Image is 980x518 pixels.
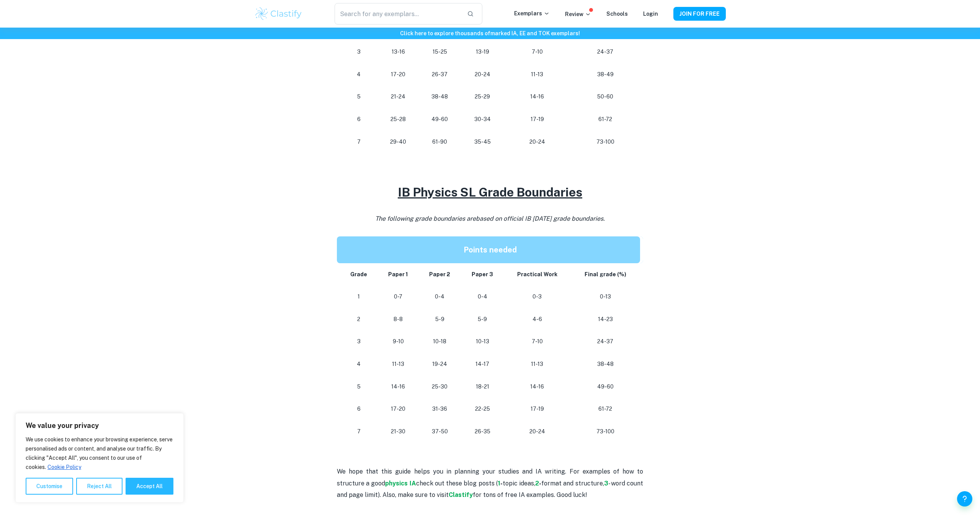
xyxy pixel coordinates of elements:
strong: Practical Work [517,271,557,277]
p: 13-19 [467,47,498,57]
p: 18-21 [467,382,498,392]
p: 17-20 [384,69,413,80]
p: 37-50 [425,426,455,437]
p: 20-24 [467,69,498,80]
button: JOIN FOR FREE [673,7,726,21]
p: 5-9 [425,314,455,325]
p: 4-6 [510,314,564,325]
p: 4 [346,69,372,80]
p: 10-18 [425,336,455,347]
p: 1 [346,292,372,302]
p: 9-10 [384,336,413,347]
p: 11-13 [510,69,564,80]
a: physics IA [385,480,416,487]
input: Search for any exemplars... [335,3,461,25]
p: 2 [346,314,372,325]
p: 21-30 [384,426,413,437]
strong: - [500,480,503,487]
p: 17-19 [510,114,564,125]
a: Login [643,11,658,17]
p: 14-17 [467,359,498,369]
a: Clastify [449,491,473,498]
button: Help and Feedback [957,491,972,507]
a: 1 [498,480,500,487]
p: 14-16 [384,382,413,392]
p: We value your privacy [26,421,173,430]
span: based on official IB [DATE] grade boundaries. [476,215,605,222]
p: 5 [346,382,372,392]
strong: Final grade (%) [585,271,626,277]
p: 4 [346,359,372,369]
p: 25-29 [467,92,498,102]
p: 29-40 [384,137,413,147]
p: 7-10 [510,336,564,347]
a: Schools [606,11,628,17]
p: 49-60 [425,114,455,125]
p: 5-9 [467,314,498,325]
p: 22-25 [467,404,498,414]
h6: Click here to explore thousands of marked IA, EE and TOK exemplars ! [2,29,978,38]
p: 17-20 [384,404,413,414]
p: 38-48 [425,92,455,102]
p: 25-28 [384,114,413,125]
p: 10-13 [467,336,498,347]
p: 14-16 [510,92,564,102]
a: 3 [604,480,608,487]
p: 61-90 [425,137,455,147]
p: 21-24 [384,92,413,102]
p: 61-72 [577,114,634,125]
p: 7 [346,137,372,147]
p: 35-45 [467,137,498,147]
p: 0-13 [577,292,634,302]
p: 73-100 [577,137,634,147]
p: 7-10 [510,47,564,57]
p: 0-3 [510,292,564,302]
strong: Grade [350,271,367,277]
p: 13-16 [384,47,413,57]
p: 14-23 [577,314,634,325]
p: 0-4 [467,292,498,302]
p: 31-36 [425,404,455,414]
p: 14-16 [510,382,564,392]
p: 50-60 [577,92,634,102]
strong: - [539,480,541,487]
p: Review [565,10,591,18]
p: 25-30 [425,382,455,392]
p: 0-4 [425,292,455,302]
p: 26-35 [467,426,498,437]
p: 73-100 [577,426,634,437]
p: 26-37 [425,69,455,80]
button: Accept All [126,478,173,495]
p: 11-13 [384,359,413,369]
p: 20-24 [510,137,564,147]
p: 8-8 [384,314,413,325]
p: 17-19 [510,404,564,414]
p: 19-24 [425,359,455,369]
u: IB Physics SL Grade Boundaries [398,185,582,199]
button: Reject All [76,478,122,495]
p: 11-13 [510,359,564,369]
p: We use cookies to enhance your browsing experience, serve personalised ads or content, and analys... [26,435,173,472]
a: Cookie Policy [47,464,82,470]
p: 3 [346,47,372,57]
p: 24-37 [577,47,634,57]
p: 6 [346,404,372,414]
p: 6 [346,114,372,125]
p: Exemplars [514,9,550,18]
p: 15-25 [425,47,455,57]
strong: Points needed [464,245,517,254]
p: 3 [346,336,372,347]
p: 38-49 [577,69,634,80]
p: 0-7 [384,292,413,302]
p: 5 [346,92,372,102]
a: 2 [535,480,539,487]
img: Clastify logo [254,6,303,21]
div: We value your privacy [15,413,184,503]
